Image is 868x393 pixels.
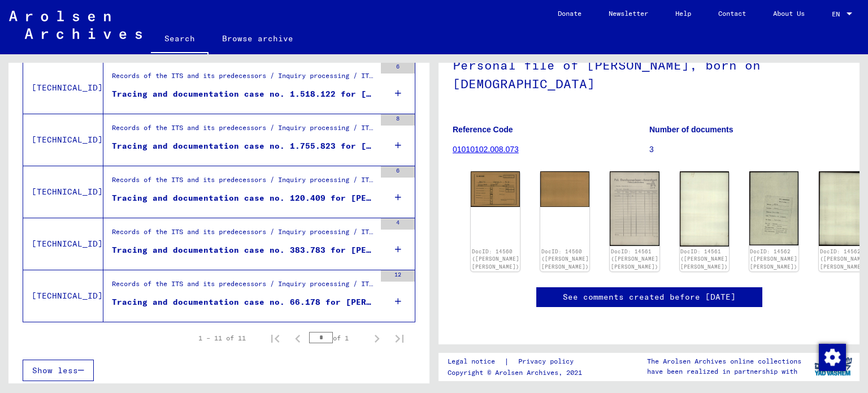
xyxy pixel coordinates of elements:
[112,279,375,295] div: Records of the ITS and its predecessors / Inquiry processing / ITS case files as of 1947 / Reposi...
[23,218,103,270] td: [TECHNICAL_ID]
[209,25,307,52] a: Browse archive
[381,114,415,126] div: 8
[23,114,103,166] td: [TECHNICAL_ID]
[610,171,659,246] img: 001.jpg
[812,352,854,381] img: yv_logo.png
[611,248,658,270] a: DocID: 14561 ([PERSON_NAME] [PERSON_NAME])
[509,356,587,368] a: Privacy policy
[820,248,867,270] a: DocID: 14562 ([PERSON_NAME] [PERSON_NAME])
[647,356,801,366] p: The Arolsen Archives online collections
[453,145,519,154] a: 01010102.008.073
[649,125,734,134] b: Number of documents
[680,248,728,270] a: DocID: 14561 ([PERSON_NAME] [PERSON_NAME])
[23,360,94,381] button: Show less
[32,365,78,375] span: Show less
[287,327,309,349] button: Previous page
[818,343,845,370] div: Change consent
[112,123,375,139] div: Records of the ITS and its predecessors / Inquiry processing / ITS case files as of 1947 / Reposi...
[819,171,868,246] img: 002.jpg
[264,327,287,349] button: First page
[112,88,375,100] div: Tracing and documentation case no. 1.518.122 for [PERSON_NAME] born [DEMOGRAPHIC_DATA]
[750,248,797,270] a: DocID: 14562 ([PERSON_NAME] [PERSON_NAME])
[112,227,375,243] div: Records of the ITS and its predecessors / Inquiry processing / ITS case files as of 1947 / Reposi...
[649,144,845,156] p: 3
[453,39,845,107] h1: Personal file of [PERSON_NAME], born on [DEMOGRAPHIC_DATA]
[381,218,415,230] div: 4
[151,25,209,54] a: Search
[563,291,736,303] a: See comments created before [DATE]
[680,171,729,247] img: 002.jpg
[388,327,411,349] button: Last page
[198,333,246,343] div: 1 – 11 of 11
[453,125,513,134] b: Reference Code
[749,171,798,245] img: 001.jpg
[471,171,520,207] img: 001.jpg
[448,356,504,368] a: Legal notice
[540,171,589,207] img: 002.jpg
[112,71,375,87] div: Records of the ITS and its predecessors / Inquiry processing / ITS case files as of 1947 / Reposi...
[23,270,103,322] td: [TECHNICAL_ID]
[647,366,801,377] p: have been realized in partnership with
[112,175,375,191] div: Records of the ITS and its predecessors / Inquiry processing / ITS case files as of 1947 / Reposi...
[9,11,142,39] img: Arolsen_neg.svg
[309,332,366,343] div: of 1
[381,166,415,178] div: 6
[381,62,415,74] div: 6
[112,244,375,256] div: Tracing and documentation case no. 383.783 for [PERSON_NAME] born [DEMOGRAPHIC_DATA]
[381,270,415,282] div: 12
[23,166,103,218] td: [TECHNICAL_ID]
[472,248,519,270] a: DocID: 14560 ([PERSON_NAME] [PERSON_NAME])
[832,10,844,18] span: EN
[541,248,589,270] a: DocID: 14560 ([PERSON_NAME] [PERSON_NAME])
[112,140,375,152] div: Tracing and documentation case no. 1.755.823 for [PERSON_NAME] born [DEMOGRAPHIC_DATA]
[366,327,388,349] button: Next page
[112,192,375,204] div: Tracing and documentation case no. 120.409 for [PERSON_NAME] born [DEMOGRAPHIC_DATA]
[819,344,846,371] img: Change consent
[112,296,375,308] div: Tracing and documentation case no. 66.178 for [PERSON_NAME] born [DEMOGRAPHIC_DATA]
[23,62,103,114] td: [TECHNICAL_ID]
[448,356,587,368] div: |
[448,368,587,378] p: Copyright © Arolsen Archives, 2021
